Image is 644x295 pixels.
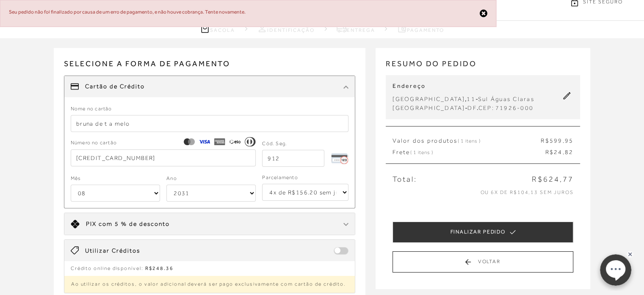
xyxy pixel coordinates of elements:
span: CEP: [478,104,494,111]
input: 000 [262,150,324,167]
span: Total: [392,174,417,185]
span: Frete [392,148,433,157]
span: ,95 [563,137,574,144]
a: Sacola [200,23,235,34]
span: [GEOGRAPHIC_DATA] [392,96,465,102]
span: R$248.36 [145,265,174,271]
label: Mês [71,174,81,183]
img: chevron [343,223,348,226]
label: Cód. Seg. [262,140,287,148]
span: com 5 % de desconto [99,220,170,227]
a: Identificação [257,23,315,34]
span: ou 6x de R$104,13 sem juros [480,189,573,195]
span: ( 1 itens ) [458,138,481,144]
span: R$ [541,137,549,144]
span: 71926-000 [495,104,533,111]
span: DF [467,104,476,111]
label: Nome no cartão [71,105,112,113]
span: 11 [467,96,475,102]
span: Selecione a forma de pagamento [64,58,356,76]
div: , - [392,95,534,104]
span: ( 1 itens ) [410,149,433,155]
span: Crédito online disponível: [71,265,144,271]
span: 599 [550,137,563,144]
button: FINALIZAR PEDIDO [392,222,573,243]
span: Valor dos produtos [392,137,480,145]
a: Entrega [337,23,375,34]
a: Pagamento [397,23,444,34]
span: ,82 [563,149,574,155]
span: 24 [554,149,562,155]
span: Número no cartão [71,139,117,147]
input: Ex. João S Silva [71,115,349,132]
label: Ano [166,174,177,183]
button: Voltar [392,251,573,273]
span: Utilizar Créditos [85,247,140,255]
p: Ao utilizar os créditos, o valor adicional deverá ser pago exclusivamente com cartão de crédito. [64,276,355,293]
span: R$624,77 [532,174,573,185]
label: Parcelamento [262,174,298,182]
h2: RESUMO DO PEDIDO [386,58,580,76]
span: R$ [545,149,554,155]
img: chevron [343,85,348,89]
div: - . [392,104,534,112]
span: Cartão de Crédito [85,82,145,91]
span: [GEOGRAPHIC_DATA] [392,104,465,111]
input: 0000 0000 0000 0000 [71,149,256,166]
span: PIX [86,220,97,227]
p: Endereço [392,82,534,90]
div: Seu pedido não foi finalizado por causa de um erro de pagamento, e não houve cobrança. Tente nova... [9,9,487,18]
span: Sul Águas Claras [478,96,534,102]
